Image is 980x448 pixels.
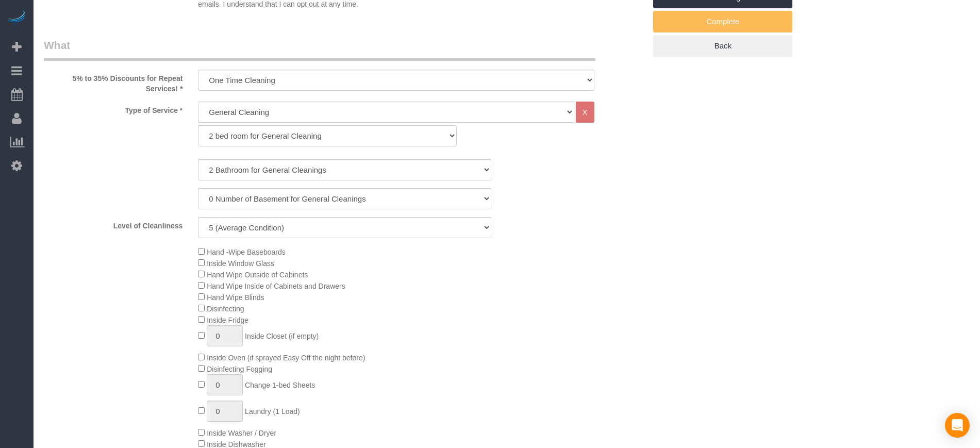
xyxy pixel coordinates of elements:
[245,381,315,389] span: Change 1-bed Sheets
[245,407,300,416] span: Laundry (1 Load)
[44,38,595,61] legend: What
[245,332,319,340] span: Inside Closet (if empty)
[207,365,272,373] span: Disinfecting Fogging
[207,429,276,437] span: Inside Washer / Dryer
[207,259,274,268] span: Inside Window Glass
[36,217,190,231] label: Level of Cleanliness
[36,102,190,115] label: Type of Service *
[207,316,248,324] span: Inside Fridge
[36,70,190,94] label: 5% to 35% Discounts for Repeat Services! *
[945,413,970,438] div: Open Intercom Messenger
[207,248,286,256] span: Hand -Wipe Baseboards
[207,305,244,313] span: Disinfecting
[207,293,264,302] span: Hand Wipe Blinds
[207,354,365,362] span: Inside Oven (if sprayed Easy Off the night before)
[6,10,27,25] img: Automaid Logo
[653,35,792,57] a: Back
[207,271,308,279] span: Hand Wipe Outside of Cabinets
[207,282,345,290] span: Hand Wipe Inside of Cabinets and Drawers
